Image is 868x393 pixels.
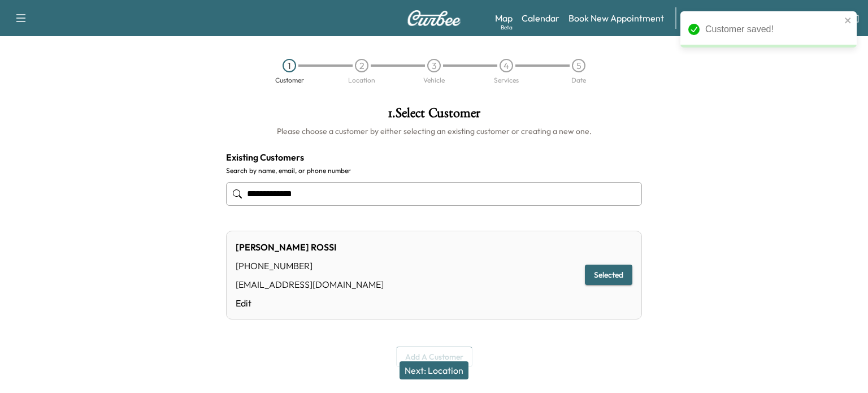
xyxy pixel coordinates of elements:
div: 2 [355,59,368,72]
div: 4 [500,59,513,72]
div: Customer saved! [705,23,841,36]
a: Edit [236,296,384,310]
div: Date [571,77,586,84]
div: [PHONE_NUMBER] [236,259,384,273]
button: Next: Location [400,361,468,379]
h6: Please choose a customer by either selecting an existing customer or creating a new one. [226,126,642,137]
h1: 1 . Select Customer [226,106,642,126]
div: [PERSON_NAME] ROSSI [236,240,384,254]
div: Vehicle [423,77,445,84]
label: Search by name, email, or phone number [226,166,642,175]
h4: Existing Customers [226,150,642,164]
button: Selected [585,265,632,286]
div: 3 [427,59,441,72]
div: Location [348,77,375,84]
a: Calendar [522,11,559,25]
div: Beta [501,23,513,32]
button: close [844,16,852,25]
div: [EMAIL_ADDRESS][DOMAIN_NAME] [236,278,384,291]
div: 1 [283,59,296,72]
a: MapBeta [495,11,513,25]
a: Book New Appointment [568,11,664,25]
button: Add a customer [396,347,472,368]
div: 5 [572,59,585,72]
div: Services [494,77,519,84]
div: Customer [275,77,304,84]
img: Curbee Logo [407,10,461,26]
